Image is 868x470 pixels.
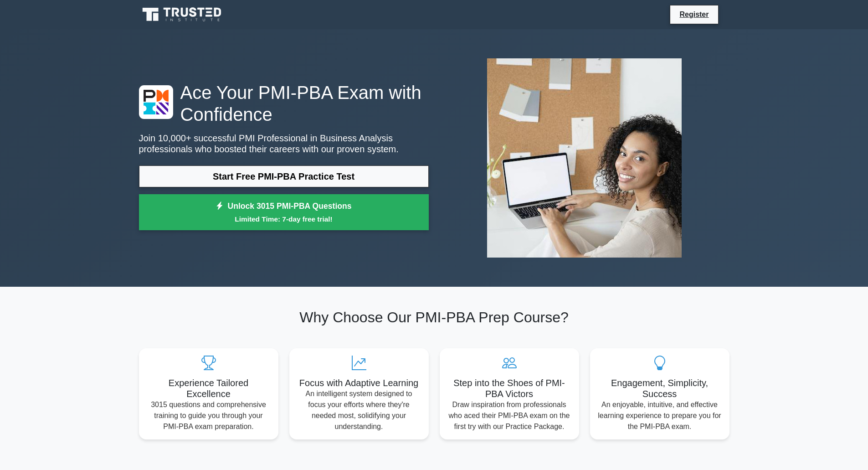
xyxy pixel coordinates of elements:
[297,388,421,432] p: An intelligent system designed to focus your efforts where they're needed most, solidifying your ...
[139,194,429,231] a: Unlock 3015 PMI-PBA QuestionsLimited Time: 7-day free trial!
[146,377,271,399] h5: Experience Tailored Excellence
[674,9,714,20] a: Register
[139,82,429,125] h1: Ace Your PMI-PBA Exam with Confidence
[447,377,572,399] h5: Step into the Shoes of PMI-PBA Victors
[597,399,722,432] p: An enjoyable, intuitive, and effective learning experience to prepare you for the PMI-PBA exam.
[447,399,572,432] p: Draw inspiration from professionals who aced their PMI-PBA exam on the first try with our Practic...
[150,214,417,224] small: Limited Time: 7-day free trial!
[297,377,421,388] h5: Focus with Adaptive Learning
[597,377,722,399] h5: Engagement, Simplicity, Success
[139,133,429,155] p: Join 10,000+ successful PMI Professional in Business Analysis professionals who boosted their car...
[146,399,271,432] p: 3015 questions and comprehensive training to guide you through your PMI-PBA exam preparation.
[139,309,729,326] h2: Why Choose Our PMI-PBA Prep Course?
[139,165,429,187] a: Start Free PMI-PBA Practice Test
